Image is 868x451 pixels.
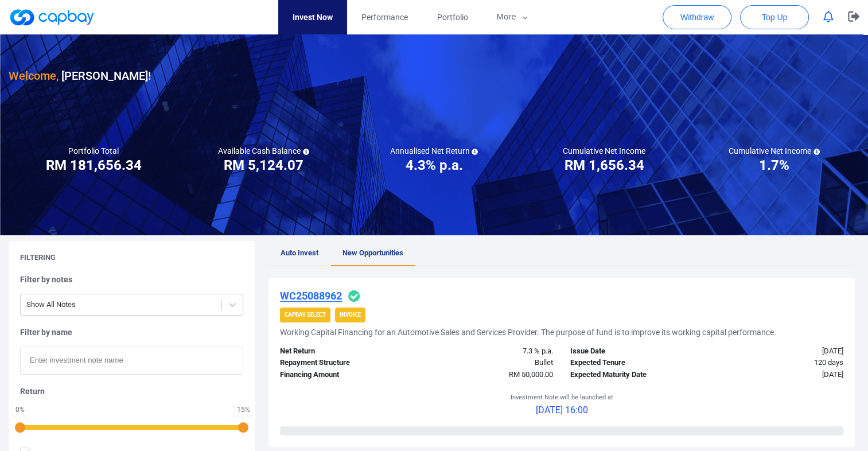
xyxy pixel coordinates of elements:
span: Welcome, [9,69,59,83]
span: RM 50,000.00 [509,370,553,379]
div: 120 days [707,357,852,369]
button: Withdraw [663,5,731,29]
h3: 1.7% [759,156,789,174]
h5: Filtering [20,252,56,263]
span: New Opportunities [342,248,403,257]
u: WC25088962 [280,290,342,302]
h5: Portfolio Total [68,146,119,156]
div: Issue Date [562,345,707,357]
p: [DATE] 16:00 [510,403,613,418]
h5: Cumulative Net Income [563,146,645,156]
div: 15 % [237,406,250,413]
span: Performance [361,11,408,24]
h5: Cumulative Net Income [729,146,820,156]
div: Expected Tenure [562,357,707,369]
h3: RM 1,656.34 [565,156,644,174]
h3: RM 181,656.34 [46,156,142,174]
div: 7.3 % p.a. [417,345,562,357]
h5: Available Cash Balance [218,146,309,156]
div: Expected Maturity Date [562,369,707,381]
span: Portfolio [437,11,468,24]
h5: Filter by name [20,327,243,337]
div: 0 % [14,406,26,413]
div: Bullet [417,357,562,369]
strong: Invoice [340,312,361,318]
div: [DATE] [707,345,852,357]
h3: [PERSON_NAME] ! [9,67,151,85]
p: Investment Note will be launched at [510,392,613,403]
h5: Return [20,386,243,396]
strong: CapBay Select [285,312,326,318]
div: Financing Amount [271,369,417,381]
h3: 4.3% p.a. [405,156,462,174]
div: Repayment Structure [271,357,417,369]
div: [DATE] [707,369,852,381]
div: Net Return [271,345,417,357]
span: Auto Invest [281,248,318,257]
h5: Working Capital Financing for an Automotive Sales and Services Provider. The purpose of fund is t... [280,327,776,337]
h5: Filter by notes [20,274,243,285]
input: Enter investment note name [20,347,243,375]
h3: RM 5,124.07 [224,156,303,174]
h5: Annualised Net Return [390,146,478,156]
button: Top Up [740,5,809,29]
span: Top Up [762,11,787,23]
